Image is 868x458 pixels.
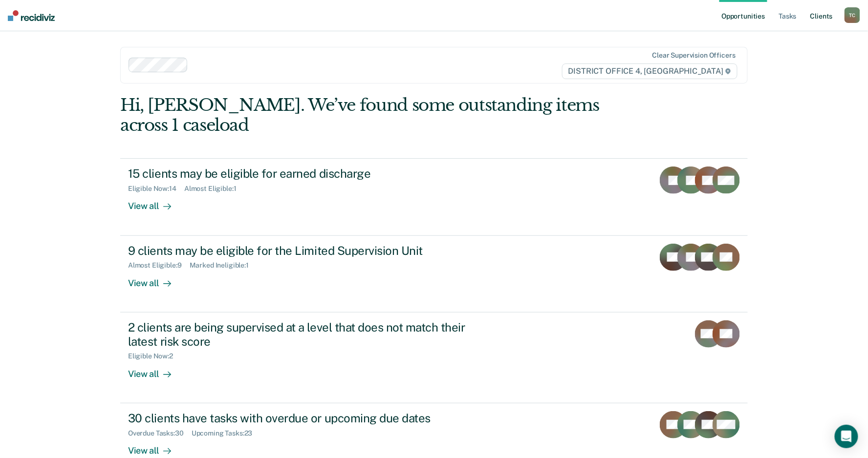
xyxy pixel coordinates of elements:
[845,7,860,23] button: TC
[128,167,471,181] div: 15 clients may be eligible for earned discharge
[120,95,622,135] div: Hi, [PERSON_NAME]. We’ve found some outstanding items across 1 caseload
[128,360,183,379] div: View all
[128,185,184,193] div: Eligible Now : 14
[120,312,748,403] a: 2 clients are being supervised at a level that does not match their latest risk scoreEligible Now...
[128,244,471,258] div: 9 clients may be eligible for the Limited Supervision Unit
[835,425,858,448] div: Open Intercom Messenger
[128,352,181,360] div: Eligible Now : 2
[128,437,183,456] div: View all
[845,7,860,23] div: T C
[652,51,736,60] div: Clear supervision officers
[128,320,471,349] div: 2 clients are being supervised at a level that does not match their latest risk score
[120,236,748,312] a: 9 clients may be eligible for the Limited Supervision UnitAlmost Eligible:9Marked Ineligible:1Vie...
[128,411,471,425] div: 30 clients have tasks with overdue or upcoming due dates
[8,10,55,21] img: Recidiviz
[128,270,183,289] div: View all
[128,261,190,270] div: Almost Eligible : 9
[192,429,260,437] div: Upcoming Tasks : 23
[562,63,738,79] span: DISTRICT OFFICE 4, [GEOGRAPHIC_DATA]
[190,261,257,270] div: Marked Ineligible : 1
[128,193,183,212] div: View all
[184,185,244,193] div: Almost Eligible : 1
[120,158,748,235] a: 15 clients may be eligible for earned dischargeEligible Now:14Almost Eligible:1View all
[128,429,192,437] div: Overdue Tasks : 30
